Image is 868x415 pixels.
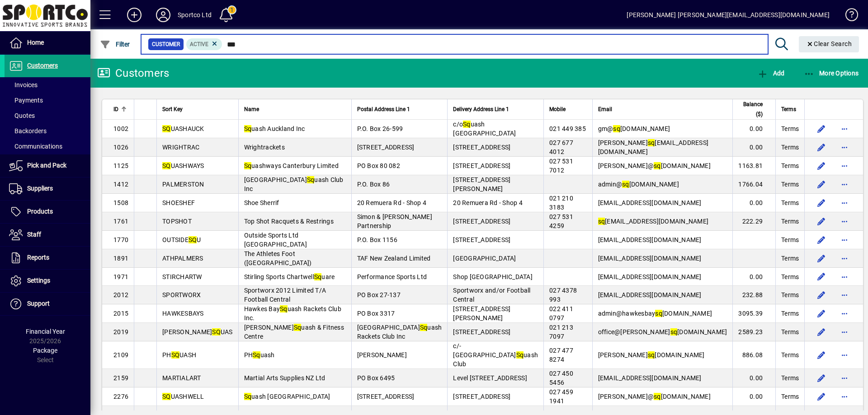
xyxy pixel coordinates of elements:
[357,181,390,188] span: P.O. Box 86
[5,139,90,154] a: Communications
[113,144,128,151] span: 1026
[113,393,128,400] span: 2276
[781,373,799,382] span: Terms
[9,81,38,89] span: Invoices
[152,40,180,49] span: Customer
[5,32,90,54] a: Home
[598,181,679,188] span: admin@ [DOMAIN_NAME]
[27,208,53,215] span: Products
[120,7,149,23] button: Add
[357,236,397,243] span: P.O. Box 1156
[814,177,828,191] button: Edit
[781,309,799,318] span: Terms
[9,97,43,104] span: Payments
[837,348,852,362] button: More options
[5,177,90,200] a: Suppliers
[732,341,775,369] td: 886.08
[5,224,90,246] a: Staff
[162,236,201,243] span: OUTSIDE U
[5,77,90,93] a: Invoices
[113,218,128,225] span: 1761
[622,181,629,188] em: sq
[732,194,775,212] td: 0.00
[837,251,852,266] button: More options
[781,180,799,189] span: Terms
[453,176,510,192] span: [STREET_ADDRESS][PERSON_NAME]
[212,328,221,336] em: SQ
[814,306,828,321] button: Edit
[357,351,407,359] span: [PERSON_NAME]
[453,255,516,262] span: [GEOGRAPHIC_DATA]
[113,374,128,382] span: 2159
[162,291,201,298] span: SPORTWORX
[598,236,702,243] span: [EMAIL_ADDRESS][DOMAIN_NAME]
[814,371,828,385] button: Edit
[453,199,523,206] span: 20 Remuera Rd - Shop 4
[837,196,852,210] button: More options
[814,140,828,154] button: Edit
[113,310,128,317] span: 2015
[244,351,275,359] span: PH uash
[516,351,524,359] em: Sq
[549,287,577,303] span: 027 4378 993
[27,185,53,192] span: Suppliers
[113,125,128,132] span: 1002
[244,104,346,114] div: Name
[814,288,828,302] button: Edit
[113,351,128,359] span: 2109
[453,236,510,243] span: [STREET_ADDRESS]
[453,305,510,322] span: [STREET_ADDRESS][PERSON_NAME]
[837,140,852,154] button: More options
[244,374,325,382] span: Martial Arts Supplies NZ Ltd
[113,104,118,114] span: ID
[598,273,702,280] span: [EMAIL_ADDRESS][DOMAIN_NAME]
[33,347,57,354] span: Package
[837,389,852,404] button: More options
[781,350,799,359] span: Terms
[453,218,510,225] span: [STREET_ADDRESS]
[27,300,50,307] span: Support
[162,125,171,132] em: SQ
[162,181,204,188] span: PALMERSTON
[357,255,431,262] span: TAF New Zealand Limited
[549,370,573,386] span: 027 450 5456
[453,342,538,368] span: c/- [GEOGRAPHIC_DATA] uash Club
[9,127,47,135] span: Backorders
[781,124,799,133] span: Terms
[162,162,171,169] em: SQ
[27,277,50,284] span: Settings
[598,162,711,169] span: [PERSON_NAME]@ [DOMAIN_NAME]
[781,143,799,152] span: Terms
[837,177,852,191] button: More options
[732,304,775,323] td: 3095.39
[162,328,233,336] span: [PERSON_NAME] UAS
[802,65,861,81] button: More Options
[837,306,852,321] button: More options
[839,2,857,31] a: Knowledge Base
[814,270,828,284] button: Edit
[5,93,90,108] a: Payments
[5,154,90,177] a: Pick and Pack
[244,125,252,132] em: Sq
[113,104,128,114] div: ID
[837,288,852,302] button: More options
[732,387,775,406] td: 0.00
[113,199,128,206] span: 1508
[781,104,796,114] span: Terms
[837,159,852,173] button: More options
[549,213,573,229] span: 027 531 4259
[27,39,44,46] span: Home
[453,287,530,303] span: Sportworx and/or Football Central
[244,162,252,169] em: Sq
[100,41,130,48] span: Filter
[453,121,516,137] span: c/o uash [GEOGRAPHIC_DATA]
[814,121,828,136] button: Edit
[357,144,415,151] span: [STREET_ADDRESS]
[186,38,222,50] mat-chip: Activation Status: Active
[732,286,775,304] td: 232.88
[357,213,432,229] span: Simon & [PERSON_NAME] Partnership
[9,112,35,119] span: Quotes
[27,162,66,169] span: Pick and Pack
[804,70,859,77] span: More Options
[598,393,711,400] span: [PERSON_NAME]@ [DOMAIN_NAME]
